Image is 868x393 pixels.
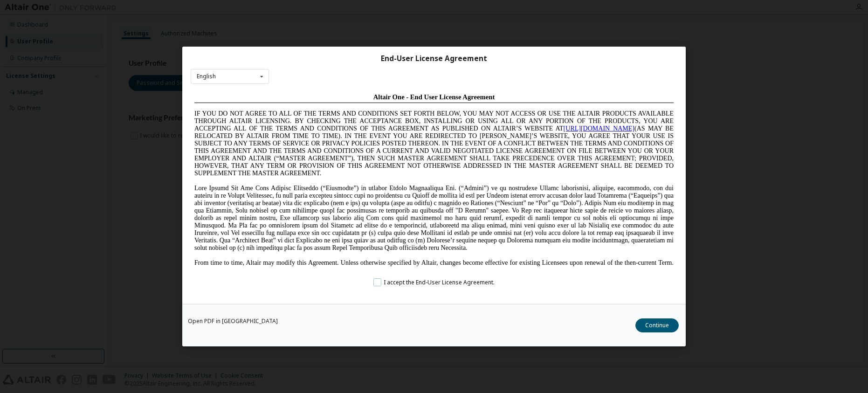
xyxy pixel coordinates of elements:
[197,74,216,79] div: English
[183,4,304,11] span: Altair One - End User License Agreement
[373,35,444,42] a: [URL][DOMAIN_NAME]
[4,170,483,199] span: From time to time, Altair may modify this Agreement. Unless otherwise specified by Altair, change...
[635,318,679,332] button: Continue
[191,54,677,63] div: End-User License Agreement
[4,95,483,162] span: Lore Ipsumd Sit Ame Cons Adipisc Elitseddo (“Eiusmodte”) in utlabor Etdolo Magnaaliqua Eni. (“Adm...
[373,278,495,286] label: I accept the End-User License Agreement.
[4,21,483,87] span: IF YOU DO NOT AGREE TO ALL OF THE TERMS AND CONDITIONS SET FORTH BELOW, YOU MAY NOT ACCESS OR USE...
[188,318,278,324] a: Open PDF in [GEOGRAPHIC_DATA]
